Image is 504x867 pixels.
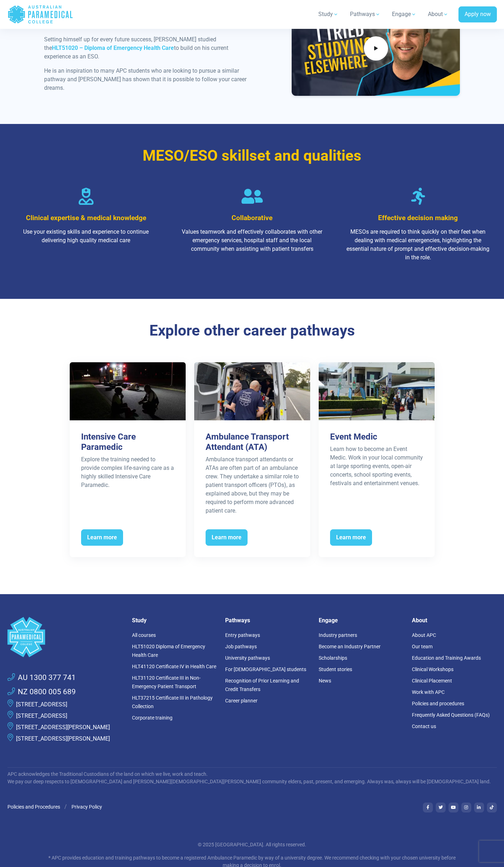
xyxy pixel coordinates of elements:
[314,4,343,24] a: Study
[206,432,299,452] h3: Ambulance Transport Attendant (ATA)
[52,45,174,51] a: HLT51020 – Diploma of Emergency Health Care
[412,701,464,706] a: Policies and procedures
[7,686,76,698] a: NZ 0800 005 689
[424,4,453,24] a: About
[132,695,213,709] a: HLT37215 Certificate III in Pathology Collection
[319,362,435,420] img: Event Medic
[412,723,436,729] a: Contact us
[319,666,352,672] a: Student stories
[44,35,248,61] p: Setting himself up for every future success, [PERSON_NAME] studied the to build on his current ex...
[81,455,174,489] div: Explore the training needed to provide complex life-saving care as a highly skilled Intensive Car...
[44,322,460,340] h3: Explore other career pathways
[319,678,331,684] a: News
[412,689,445,695] a: Work with APC
[206,529,248,546] span: Learn more
[412,712,490,718] a: Frequently Asked Questions (FAQs)
[16,735,110,742] a: [STREET_ADDRESS][PERSON_NAME]
[132,715,173,721] a: Corporate training
[388,4,421,24] a: Engage
[319,632,357,638] a: Industry partners
[225,632,260,638] a: Entry pathways
[330,432,423,442] h3: Event Medic
[225,666,306,672] a: For [DEMOGRAPHIC_DATA] students
[194,362,310,420] img: Ambulance Transport Attendant (ATA)
[346,4,385,24] a: Pathways
[16,712,67,719] a: [STREET_ADDRESS]
[132,632,156,638] a: All courses
[412,678,452,684] a: Clinical Placement
[319,644,381,649] a: Become an Industry Partner
[225,655,270,661] a: University pathways
[44,147,460,165] h3: MESO/ESO skillset and qualities
[194,362,310,557] a: Ambulance Transport Attendant (ATA) Ambulance transport attendants or ATAs are often part of an a...
[225,644,257,649] a: Job pathways
[319,655,347,661] a: Scholarships
[7,3,73,26] a: Australian Paramedical College
[7,617,123,657] a: Space
[16,701,67,708] a: [STREET_ADDRESS]
[206,455,299,515] div: Ambulance transport attendants or ATAs are often part of an ambulance crew. They undertake a simi...
[81,529,123,546] span: Learn more
[44,841,460,848] p: © 2025 [GEOGRAPHIC_DATA]. All rights reserved.
[232,214,272,222] span: Collaborative
[378,214,458,222] span: Effective decision making
[70,362,186,420] img: Intensive Care Paramedic
[81,432,174,452] h3: Intensive Care Paramedic
[412,666,453,672] a: Clinical Workshops
[330,445,423,488] div: Learn how to become an Event Medic. Work in your local community at large sporting events, open-a...
[412,644,433,649] a: Our team
[458,6,497,23] a: Apply now
[13,228,159,245] p: Use your existing skills and experience to continue delivering high quality medical care
[412,617,497,624] h5: About
[179,228,325,253] p: Values teamwork and effectively collaborates with other emergency services, hospital staff and th...
[345,228,491,262] p: MESOs are required to think quickly on their feet when dealing with medical emergencies, highligh...
[132,675,201,689] a: HLT31120 Certificate III in Non-Emergency Patient Transport
[330,529,372,546] span: Learn more
[319,617,404,624] h5: Engage
[225,617,310,624] h5: Pathways
[225,678,299,692] a: Recognition of Prior Learning and Credit Transfers
[7,804,60,810] a: Policies and Procedures
[132,644,205,658] a: HLT51020 Diploma of Emergency Health Care
[7,770,497,785] p: APC acknowledges the Traditional Custodians of the land on which we live, work and teach. We pay ...
[132,617,217,624] h5: Study
[16,724,110,731] a: [STREET_ADDRESS][PERSON_NAME]
[412,655,481,661] a: Education and Training Awards
[319,362,435,557] a: Event Medic Learn how to become an Event Medic. Work in your local community at large sporting ev...
[70,362,186,557] a: Intensive Care Paramedic Explore the training needed to provide complex life-saving care as a hig...
[7,672,76,684] a: AU 1300 377 741
[71,804,102,810] a: Privacy Policy
[26,214,146,222] span: Clinical expertise & medical knowledge
[412,632,436,638] a: About APC
[44,67,248,92] p: He is an inspiration to many APC students who are looking to pursue a similar pathway and [PERSON...
[132,664,216,669] a: HLT41120 Certificate IV in Health Care
[225,698,258,704] a: Career planner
